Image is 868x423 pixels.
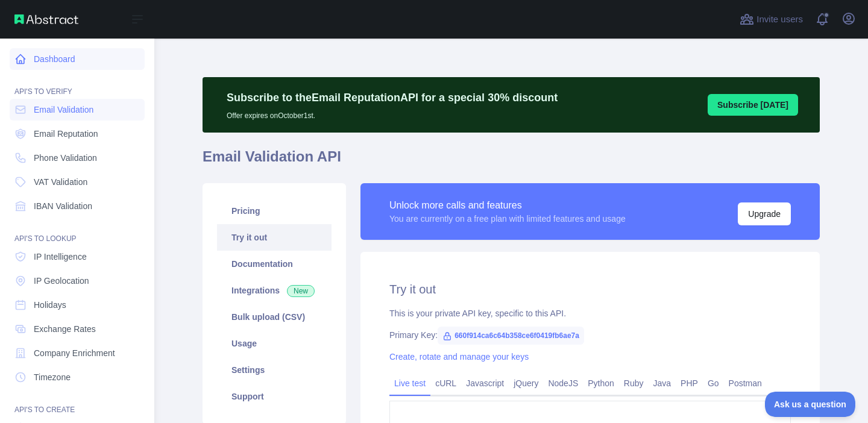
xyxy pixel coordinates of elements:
a: Javascript [461,374,509,393]
a: PHP [676,374,703,393]
a: Phone Validation [10,147,145,169]
img: Abstract API [14,14,78,24]
a: Java [649,374,676,393]
div: API'S TO LOOKUP [10,219,145,243]
span: Phone Validation [34,152,97,164]
span: IP Geolocation [34,275,89,287]
div: Unlock more calls and features [389,198,626,213]
a: IP Geolocation [10,270,145,292]
a: Python [583,374,619,393]
span: New [287,285,315,297]
span: IP Intelligence [34,251,87,263]
span: Email Reputation [34,128,98,140]
a: Dashboard [10,48,145,70]
a: Usage [217,330,332,357]
div: API'S TO VERIFY [10,72,145,96]
a: Live test [389,374,430,393]
a: NodeJS [543,374,583,393]
iframe: Toggle Customer Support [765,392,856,417]
a: Go [703,374,724,393]
a: Postman [724,374,767,393]
div: You are currently on a free plan with limited features and usage [389,213,626,225]
a: Create, rotate and manage your keys [389,352,529,362]
h2: Try it out [389,281,791,298]
span: Invite users [756,13,803,27]
div: This is your private API key, specific to this API. [389,307,791,319]
p: Offer expires on October 1st. [227,106,558,121]
a: cURL [430,374,461,393]
span: VAT Validation [34,176,87,188]
a: Exchange Rates [10,318,145,340]
h1: Email Validation API [203,147,820,176]
span: Email Validation [34,104,93,116]
p: Subscribe to the Email Reputation API for a special 30 % discount [227,89,558,106]
a: Holidays [10,294,145,316]
a: Timezone [10,366,145,388]
span: Holidays [34,299,66,311]
span: IBAN Validation [34,200,92,212]
a: Support [217,383,332,410]
a: Pricing [217,198,332,224]
button: Upgrade [738,202,791,225]
a: Settings [217,357,332,383]
span: Company Enrichment [34,347,115,359]
div: Primary Key: [389,329,791,341]
a: IBAN Validation [10,195,145,217]
span: 660f914ca6c64b358ce6f0419fb6ae7a [438,327,584,345]
a: VAT Validation [10,171,145,193]
a: IP Intelligence [10,246,145,268]
a: Email Validation [10,99,145,121]
div: API'S TO CREATE [10,390,145,415]
span: Exchange Rates [34,323,96,335]
a: Integrations New [217,277,332,304]
button: Subscribe [DATE] [708,94,798,116]
button: Invite users [737,10,805,29]
a: Bulk upload (CSV) [217,304,332,330]
span: Timezone [34,371,71,383]
a: Company Enrichment [10,342,145,364]
a: Ruby [619,374,649,393]
a: Documentation [217,251,332,277]
a: Email Reputation [10,123,145,145]
a: jQuery [509,374,543,393]
a: Try it out [217,224,332,251]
